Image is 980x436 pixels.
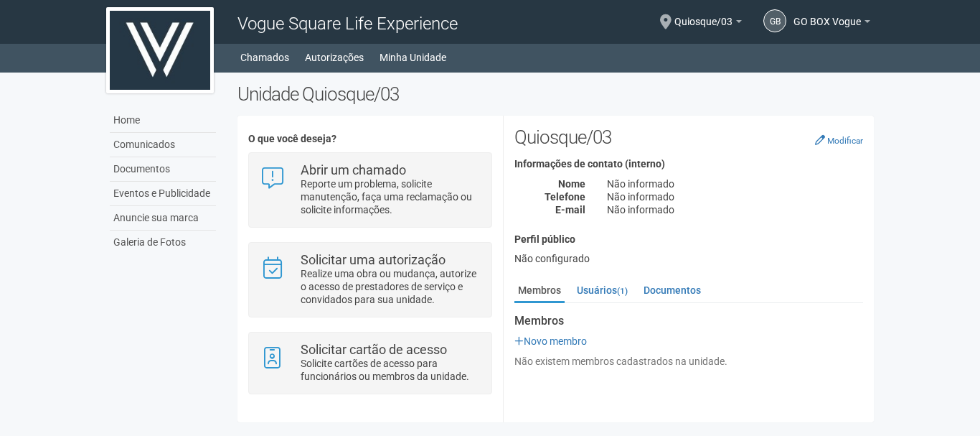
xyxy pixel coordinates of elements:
[514,279,565,303] a: Membros
[106,7,214,93] img: logo.jpg
[301,267,481,306] p: Realize uma obra ou mudança, autorize o acesso de prestadores de serviço e convidados para sua un...
[545,191,585,203] strong: Telefone
[110,231,216,254] a: Galeria de Fotos
[305,47,364,68] a: Autorizações
[237,83,874,105] h2: Unidade Quiosque/03
[301,357,481,383] p: Solicite cartões de acesso para funcionários ou membros da unidade.
[514,355,863,368] div: Não existem membros cadastrados na unidade.
[596,177,874,190] div: Não informado
[558,178,585,190] strong: Nome
[301,252,446,267] strong: Solicitar uma autorização
[555,204,585,215] strong: E-mail
[815,134,863,146] a: Modificar
[301,177,481,216] p: Reporte um problema, solicite manutenção, faça uma reclamação ou solicite informações.
[380,47,446,68] a: Minha Unidade
[674,2,732,27] span: Quiosque/03
[793,18,870,29] a: GO BOX Vogue
[301,342,447,357] strong: Solicitar cartão de acesso
[240,47,289,68] a: Chamados
[596,203,874,216] div: Não informado
[110,182,216,206] a: Eventos e Publicidade
[110,133,216,157] a: Comunicados
[763,9,786,32] a: GB
[674,18,742,29] a: Quiosque/03
[514,159,863,170] h4: Informações de contato (interno)
[110,108,216,133] a: Home
[573,279,631,301] a: Usuários(1)
[110,157,216,182] a: Documentos
[248,134,491,144] h4: O que você deseja?
[237,14,458,34] span: Vogue Square Life Experience
[260,343,480,383] a: Solicitar cartão de acesso Solicite cartões de acesso para funcionários ou membros da unidade.
[110,206,216,231] a: Anuncie sua marca
[260,164,480,216] a: Abrir um chamado Reporte um problema, solicite manutenção, faça uma reclamação ou solicite inform...
[617,286,628,296] small: (1)
[827,136,863,146] small: Modificar
[301,162,406,177] strong: Abrir um chamado
[260,254,480,306] a: Solicitar uma autorização Realize uma obra ou mudança, autorize o acesso de prestadores de serviç...
[596,190,874,203] div: Não informado
[793,2,861,27] span: GO BOX Vogue
[514,335,587,347] a: Novo membro
[514,126,863,148] h2: Quiosque/03
[640,279,705,301] a: Documentos
[514,315,863,328] strong: Membros
[514,252,863,265] div: Não configurado
[514,234,863,245] h4: Perfil público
